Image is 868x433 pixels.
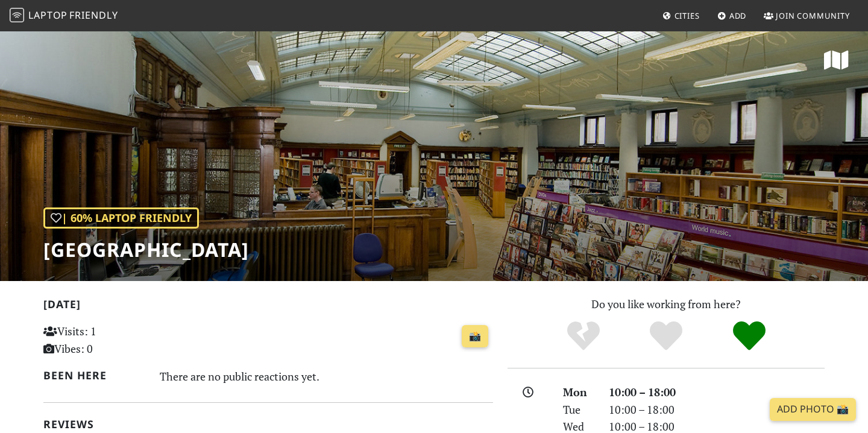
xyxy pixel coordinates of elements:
[508,296,825,313] p: Do you like working from here?
[160,367,494,386] div: There are no public reactions yet.
[624,320,708,353] div: Yes
[43,323,184,358] p: Visits: 1 Vibes: 0
[602,384,832,401] div: 10:00 – 18:00
[10,5,118,27] a: LaptopFriendly LaptopFriendly
[43,369,145,382] h2: Been here
[462,325,488,348] a: 📸
[28,8,68,22] span: Laptop
[658,5,705,27] a: Cities
[43,238,249,261] h1: [GEOGRAPHIC_DATA]
[542,320,625,353] div: No
[43,207,199,229] div: | 60% Laptop Friendly
[556,384,602,401] div: Mon
[602,401,832,419] div: 10:00 – 18:00
[759,5,855,27] a: Join Community
[776,10,850,21] span: Join Community
[675,10,700,21] span: Cities
[69,8,118,22] span: Friendly
[43,298,493,315] h2: [DATE]
[43,418,493,431] h2: Reviews
[708,320,791,353] div: Definitely!
[770,398,856,421] a: Add Photo 📸
[10,8,24,22] img: LaptopFriendly
[729,10,747,21] span: Add
[712,5,752,27] a: Add
[556,401,602,419] div: Tue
